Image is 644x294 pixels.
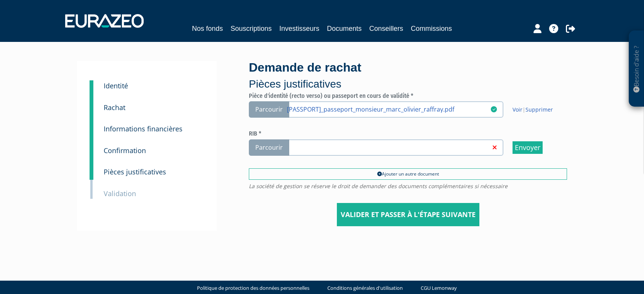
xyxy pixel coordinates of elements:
div: Demande de rachat [249,59,567,92]
small: Identité [104,81,128,90]
a: Investisseurs [279,23,319,34]
a: Supprimer [525,106,553,113]
a: Nos fonds [192,23,223,34]
small: Validation [104,189,136,198]
span: La société de gestion se réserve le droit de demander des documents complémentaires si nécessaire [249,184,567,189]
p: Besoin d'aide ? [632,35,641,103]
a: 4 [90,156,93,180]
input: Envoyer [513,141,543,154]
a: 2 [90,92,93,115]
i: 24/09/2025 19:10 [491,106,497,112]
small: Rachat [104,103,125,112]
img: 1732889491-logotype_eurazeo_blanc_rvb.png [65,14,144,28]
a: CGU Lemonway [421,284,457,292]
span: Parcourir [249,101,289,118]
a: Politique de protection des données personnelles [197,284,309,292]
a: Ajouter un autre document [249,168,567,180]
a: 3 [90,113,93,137]
a: Conditions générales d'utilisation [327,284,403,292]
a: Souscriptions [231,23,272,34]
input: Valider et passer à l'étape suivante [337,203,479,227]
p: Pièces justificatives [249,77,567,92]
a: Documents [327,23,362,34]
small: Informations financières [104,124,183,133]
span: Parcourir [249,139,289,156]
small: Confirmation [104,146,146,155]
h6: Pièce d'identité (recto verso) ou passeport en cours de validité * [249,93,567,99]
a: 1 [90,80,93,96]
a: Voir [513,106,522,113]
span: | [513,106,553,113]
a: Conseillers [369,23,403,34]
h6: RIB * [249,130,567,137]
a: [PASSPORT]_passeport_monsieur_marc_olivier_raffray.pdf [287,105,490,113]
small: Pièces justificatives [104,167,166,176]
a: Commissions [411,23,452,34]
a: 3 [90,135,93,158]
